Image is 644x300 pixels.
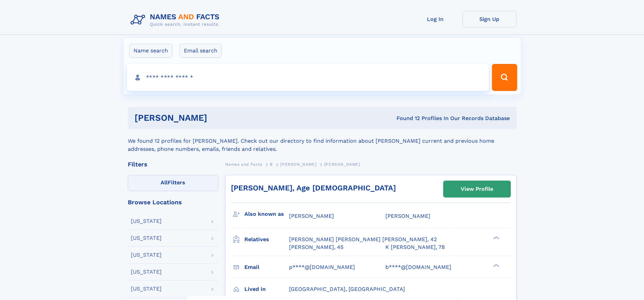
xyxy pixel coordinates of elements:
[244,283,289,295] h3: Lived in
[462,11,517,27] a: Sign Up
[244,208,289,220] h3: Also known as
[129,44,172,58] label: Name search
[302,115,510,122] div: Found 12 Profiles In Our Records Database
[131,218,162,224] div: [US_STATE]
[128,161,218,167] div: Filters
[131,286,162,292] div: [US_STATE]
[324,162,360,167] span: [PERSON_NAME]
[289,213,334,219] span: [PERSON_NAME]
[135,114,302,122] h1: [PERSON_NAME]
[127,64,489,91] input: search input
[492,263,500,268] div: ❯
[289,244,343,251] a: [PERSON_NAME], 45
[128,175,218,191] label: Filters
[244,234,289,245] h3: Relatives
[180,44,222,58] label: Email search
[270,162,273,167] span: B
[408,11,462,27] a: Log In
[128,129,517,153] div: We found 12 profiles for [PERSON_NAME]. Check out our directory to find information about [PERSON...
[280,162,316,167] span: [PERSON_NAME]
[280,160,316,168] a: [PERSON_NAME]
[385,244,445,251] a: K [PERSON_NAME], 78
[128,11,225,29] img: Logo Names and Facts
[444,181,510,197] a: View Profile
[492,236,500,240] div: ❯
[131,269,162,275] div: [US_STATE]
[161,179,168,186] span: All
[128,199,218,205] div: Browse Locations
[131,235,162,241] div: [US_STATE]
[231,184,396,192] a: [PERSON_NAME], Age [DEMOGRAPHIC_DATA]
[270,160,273,168] a: B
[492,64,517,91] button: Search Button
[225,160,262,168] a: Names and Facts
[461,181,493,197] div: View Profile
[131,252,162,258] div: [US_STATE]
[244,261,289,273] h3: Email
[289,236,437,243] a: [PERSON_NAME] [PERSON_NAME] [PERSON_NAME], 42
[385,213,430,219] span: [PERSON_NAME]
[289,286,405,292] span: [GEOGRAPHIC_DATA], [GEOGRAPHIC_DATA]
